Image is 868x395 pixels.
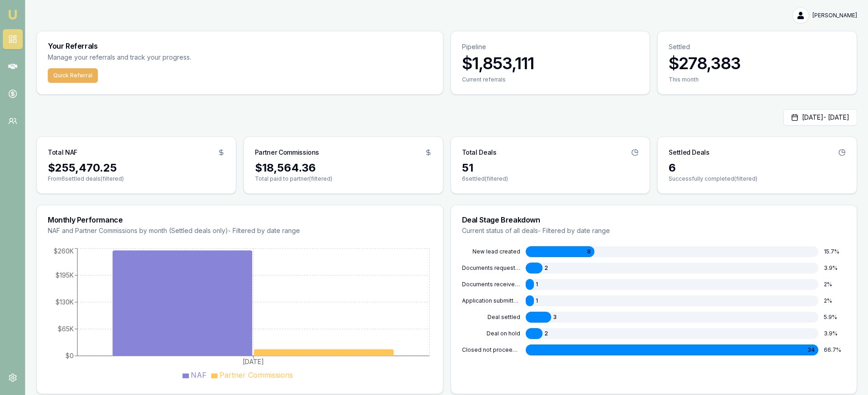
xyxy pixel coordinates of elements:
[66,352,74,360] tspan: $0
[587,248,591,255] span: 8
[553,314,557,321] span: 3
[191,370,207,380] span: NAF
[669,42,846,51] p: Settled
[462,330,520,337] div: DEAL ON HOLD
[48,148,77,157] h3: Total NAF
[56,298,74,306] tspan: $130K
[812,12,857,19] span: [PERSON_NAME]
[255,148,319,157] h3: Partner Commissions
[824,281,846,288] div: 2 %
[669,76,846,83] div: This month
[7,9,18,20] img: emu-icon-u.png
[462,161,639,175] div: 51
[462,216,846,223] h3: Deal Stage Breakdown
[462,42,639,51] p: Pipeline
[824,248,846,255] div: 15.7 %
[219,370,293,380] span: Partner Commissions
[243,358,264,365] tspan: [DATE]
[255,161,432,175] div: $18,564.36
[824,330,846,337] div: 3.9 %
[669,161,846,175] div: 6
[54,247,74,255] tspan: $260K
[48,42,432,50] h3: Your Referrals
[536,297,538,304] span: 1
[462,248,520,255] div: NEW LEAD CREATED
[48,161,225,175] div: $255,470.25
[824,314,846,321] div: 5.9 %
[824,346,846,354] div: 66.7 %
[462,76,639,83] div: Current referrals
[462,175,639,182] p: 6 settled (filtered)
[669,54,846,72] h3: $278,383
[48,216,432,223] h3: Monthly Performance
[807,346,815,354] span: 34
[462,54,639,72] h3: $1,853,111
[462,264,520,272] div: DOCUMENTS REQUESTED FROM CLIENT
[824,297,846,304] div: 2 %
[462,148,497,157] h3: Total Deals
[56,271,74,279] tspan: $195K
[824,264,846,272] div: 3.9 %
[462,297,520,304] div: APPLICATION SUBMITTED TO LENDER
[544,330,548,337] span: 2
[48,68,98,83] button: Quick Referral
[48,52,281,63] p: Manage your referrals and track your progress.
[783,109,857,126] button: [DATE]- [DATE]
[536,281,538,288] span: 1
[255,175,432,182] p: Total paid to partner (filtered)
[462,226,846,235] p: Current status of all deals - Filtered by date range
[462,314,520,321] div: DEAL SETTLED
[544,264,548,272] span: 2
[48,226,432,235] p: NAF and Partner Commissions by month (Settled deals only) - Filtered by date range
[462,346,520,354] div: CLOSED NOT PROCEEDING
[462,281,520,288] div: DOCUMENTS RECEIVED FROM CLIENT
[48,175,225,182] p: From 6 settled deals (filtered)
[58,325,74,333] tspan: $65K
[669,175,846,182] p: Successfully completed (filtered)
[669,148,709,157] h3: Settled Deals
